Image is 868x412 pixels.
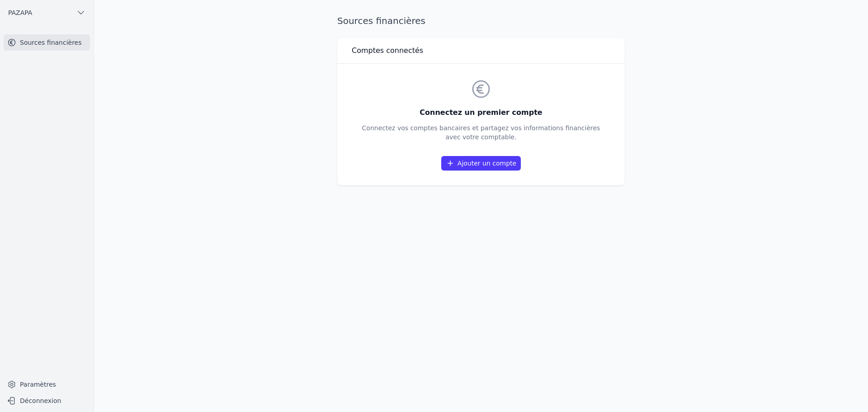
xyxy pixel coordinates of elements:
[337,14,425,27] h1: Sources financières
[4,377,90,392] a: Paramètres
[4,34,90,51] a: Sources financières
[352,45,423,56] h3: Comptes connectés
[4,5,90,20] button: PAZAPA
[362,107,600,118] h3: Connectez un premier compte
[441,156,521,170] a: Ajouter un compte
[362,123,600,142] p: Connectez vos comptes bancaires et partagez vos informations financières avec votre comptable.
[4,393,90,408] button: Déconnexion
[8,8,32,17] span: PAZAPA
